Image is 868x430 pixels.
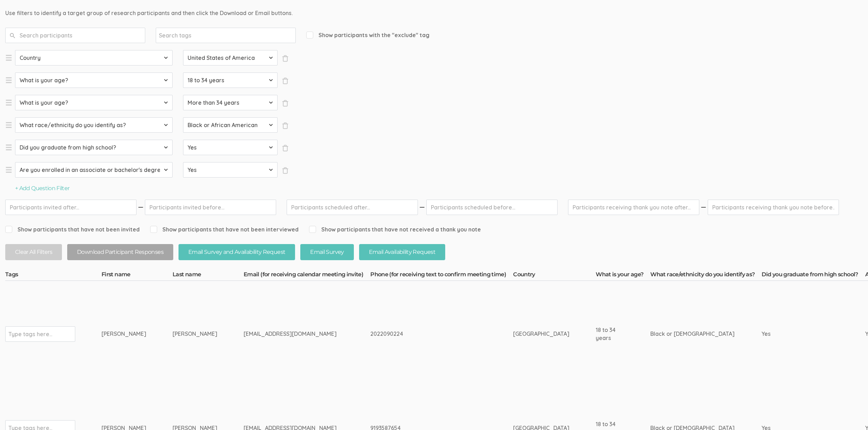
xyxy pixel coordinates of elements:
[370,271,513,280] th: Phone (for receiving text to confirm meeting time)
[359,244,445,261] button: Email Availability Request
[137,200,144,215] img: dash.svg
[700,200,707,215] img: dash.svg
[5,244,62,261] button: Clear All Filters
[5,271,101,280] th: Tags
[762,330,839,338] div: Yes
[708,200,839,215] input: Participants receiving thank you note before...
[650,271,762,280] th: What race/ethnicity do you identify as?
[370,330,487,338] div: 2022090224
[596,326,624,342] div: 18 to 34 years
[513,330,569,338] div: [GEOGRAPHIC_DATA]
[101,271,173,280] th: First name
[282,55,289,62] span: ×
[513,271,596,280] th: Country
[244,330,344,338] div: [EMAIL_ADDRESS][DOMAIN_NAME]
[178,244,295,261] button: Email Survey and Availability Request
[173,330,217,338] div: [PERSON_NAME]
[596,271,650,280] th: What is your age?
[650,330,735,338] div: Black or [DEMOGRAPHIC_DATA]
[300,244,353,261] button: Email Survey
[282,77,289,84] span: ×
[426,200,558,215] input: Participants scheduled before...
[568,200,699,215] input: Participants receiving thank you note after...
[67,244,173,261] button: Download Participant Responses
[8,330,52,339] input: Type tags here...
[5,200,136,215] input: Participants invited after...
[309,226,481,234] span: Show participants that have not received a thank you note
[762,271,865,280] th: Did you graduate from high school?
[101,330,146,338] div: [PERSON_NAME]
[282,122,289,129] span: ×
[145,200,276,215] input: Participants invited before...
[287,200,418,215] input: Participants scheduled after...
[159,31,203,40] input: Search tags
[282,167,289,174] span: ×
[833,396,868,430] iframe: Chat Widget
[282,145,289,152] span: ×
[5,226,140,234] span: Show participants that have not been invited
[173,271,244,280] th: Last name
[282,100,289,107] span: ×
[5,28,145,43] input: Search participants
[244,271,370,280] th: Email (for receiving calendar meeting invite)
[15,185,70,193] button: + Add Question Filter
[150,226,299,234] span: Show participants that have not been interviewed
[419,200,426,215] img: dash.svg
[306,31,429,39] span: Show participants with the "exclude" tag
